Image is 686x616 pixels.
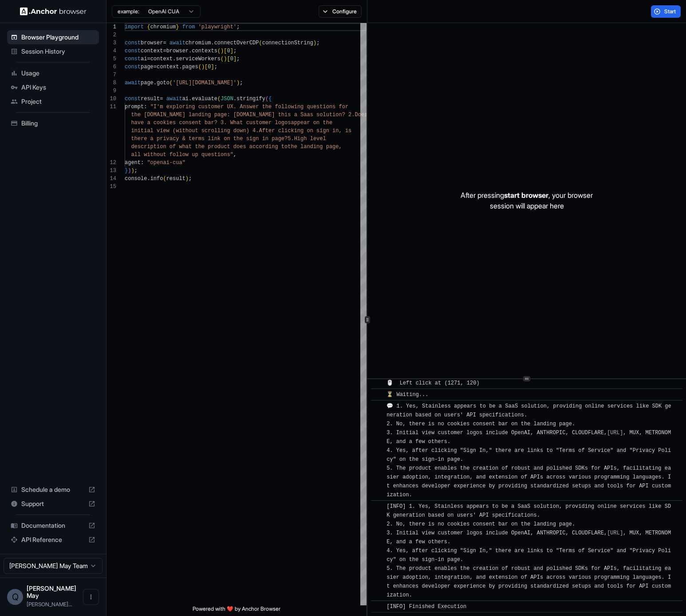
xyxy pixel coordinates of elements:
span: ( [198,64,201,70]
span: ( [259,40,262,46]
span: : [141,160,144,166]
span: context [150,56,173,62]
span: ( [163,176,166,182]
span: } [125,168,128,174]
span: } [176,24,179,30]
span: ; [189,176,192,182]
span: Billing [21,119,95,128]
span: chromium [185,40,211,46]
span: page [141,64,154,70]
span: ⏳ Waiting... [386,392,428,398]
div: 13 [106,167,116,175]
div: 15 [106,183,116,191]
div: 2 [106,31,116,39]
span: connectOverCDP [214,40,259,46]
span: API Reference [21,535,85,544]
span: ) [237,80,240,86]
div: Schedule a demo [7,483,99,497]
span: Start [664,8,677,15]
span: await [166,96,182,102]
span: ​ [375,379,380,388]
span: ai [141,56,147,62]
span: result [141,96,160,102]
span: const [125,96,141,102]
span: = [154,64,157,70]
div: 6 [106,63,116,71]
span: . [189,48,192,54]
span: ( [221,56,224,62]
div: 8 [106,79,116,87]
span: Project [21,97,95,106]
a: [URL] [607,430,623,436]
span: ] [211,64,214,70]
button: Open menu [83,589,99,605]
span: description of what the product does according to [131,144,288,150]
span: [INFO] 1. Yes, Stainless appears to be a SaaS solution, providing online services like SDK genera... [386,503,671,598]
div: 5 [106,55,116,63]
div: Usage [7,66,99,80]
div: API Reference [7,533,99,547]
span: ) [221,48,224,54]
span: ; [233,48,237,54]
span: ; [237,24,240,30]
span: 🖱️ Left click at (1271, 120) [386,380,479,386]
span: ​ [375,402,380,411]
span: ; [240,80,243,86]
span: . [147,176,150,182]
span: start browser [504,191,548,200]
span: ; [134,168,138,174]
span: ( [265,96,268,102]
div: API Keys [7,80,99,94]
span: ​ [375,602,380,611]
div: Q [7,589,23,605]
span: : [144,104,147,110]
span: { [147,24,150,30]
span: ] [233,56,237,62]
div: 10 [106,95,116,103]
span: example: [118,8,139,15]
span: = [160,96,163,102]
span: context [157,64,179,70]
span: ​ [375,390,380,399]
span: const [125,64,141,70]
span: serviceWorkers [176,56,221,62]
div: 4 [106,47,116,55]
span: . [173,56,176,62]
span: . [189,96,192,102]
span: all without follow up questions" [131,152,233,158]
span: the [DOMAIN_NAME] landing page: [DOMAIN_NAME] this a Saas s [131,112,319,118]
div: 14 [106,175,116,183]
span: Support [21,499,85,508]
span: ( [217,96,221,102]
span: Powered with ❤️ by Anchor Browser [193,605,280,616]
span: contexts [192,48,217,54]
span: ) [313,40,316,46]
span: "openai-cua" [147,160,185,166]
span: JSON [221,96,233,102]
span: browser [141,40,163,46]
span: [ [205,64,208,70]
span: "I'm exploring customer UX. Answer the following q [150,104,310,110]
span: ; [237,56,240,62]
span: Session History [21,47,95,56]
span: ai [182,96,189,102]
span: olution? 2.Does it [319,112,377,118]
span: [ [224,48,227,54]
div: 12 [106,159,116,167]
span: stringify [237,96,265,102]
span: king on sign in, is [291,128,351,134]
span: the landing page, [288,144,342,150]
span: ​ [375,502,380,511]
span: appear on the [291,120,332,126]
span: '[URL][DOMAIN_NAME]' [173,80,237,86]
span: uestions for [310,104,348,110]
span: , [233,152,237,158]
span: . [211,40,214,46]
span: evaluate [192,96,217,102]
span: Usage [21,69,95,78]
span: console [125,176,147,182]
span: Browser Playground [21,33,95,42]
span: . [179,64,182,70]
span: context [141,48,163,54]
span: ) [185,176,189,182]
